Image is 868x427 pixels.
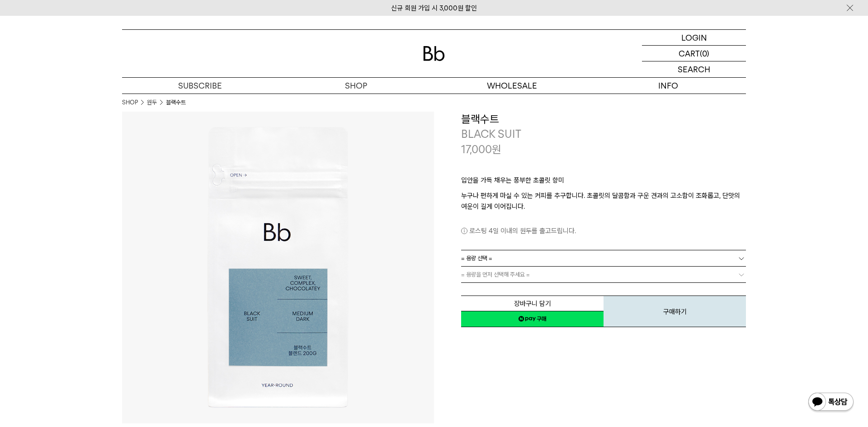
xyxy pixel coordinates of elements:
p: BLACK SUIT [461,127,746,142]
p: 입안을 가득 채우는 풍부한 초콜릿 향미 [461,175,746,190]
a: SHOP [122,98,138,107]
p: LOGIN [681,30,707,45]
h3: 블랙수트 [461,112,746,127]
p: (0) [700,46,709,61]
a: SUBSCRIBE [122,78,278,94]
img: 로고 [423,46,445,61]
p: SEARCH [678,61,710,77]
a: 새창 [461,311,604,327]
p: 로스팅 4일 이내의 원두를 출고드립니다. [461,225,746,236]
a: 원두 [147,98,157,107]
img: 카카오톡 채널 1:1 채팅 버튼 [807,392,854,413]
p: 누구나 편하게 마실 수 있는 커피를 추구합니다. 초콜릿의 달콤함과 구운 견과의 고소함이 조화롭고, 단맛의 여운이 길게 이어집니다. [461,190,746,212]
button: 장바구니 담기 [461,296,604,311]
img: 블랙수트 [122,112,434,423]
a: 신규 회원 가입 시 3,000원 할인 [391,4,477,12]
li: 블랙수트 [166,98,186,107]
p: WHOLESALE [434,78,590,94]
p: INFO [590,78,746,94]
a: CART (0) [642,46,746,61]
a: SHOP [278,78,434,94]
span: = 용량을 먼저 선택해 주세요 = [461,267,530,282]
span: 원 [492,143,501,156]
button: 구매하기 [604,296,746,327]
a: LOGIN [642,30,746,46]
span: = 용량 선택 = [461,250,492,266]
p: CART [679,46,700,61]
p: 17,000 [461,142,501,157]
